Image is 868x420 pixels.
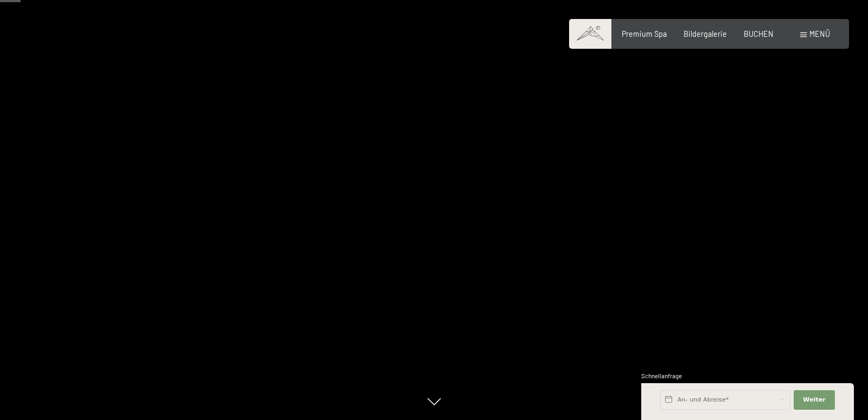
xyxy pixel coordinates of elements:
[809,29,830,38] span: Menü
[684,29,727,38] a: Bildergalerie
[641,372,682,379] span: Schnellanfrage
[622,29,667,38] a: Premium Spa
[803,396,826,404] span: Weiter
[794,390,835,410] button: Weiter
[744,29,774,38] a: BUCHEN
